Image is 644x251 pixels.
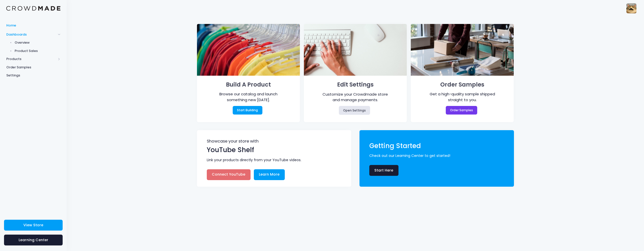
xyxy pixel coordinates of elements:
div: Browse our catalog and launch something new [DATE]. [212,91,284,103]
h1: Build A Product [204,80,293,90]
a: View Store [4,220,63,231]
span: Learning Center [19,237,48,242]
div: Get a high-quality sample shipped straight to you. [426,91,498,103]
span: Settings [6,73,60,78]
a: Start Here [369,165,398,176]
a: Start Building [233,106,262,115]
img: Logo [6,6,60,11]
span: Getting Started [369,141,421,150]
a: Open Settings [339,106,370,115]
span: Dashboards [6,32,56,37]
img: User [626,3,636,13]
span: Showcase your store with [207,139,342,145]
a: Learn More [254,169,285,180]
span: YouTube Shelf [207,145,254,154]
a: Order Samples [446,106,477,115]
span: Products [6,57,56,62]
span: Order Samples [6,65,60,70]
span: View Store [23,222,43,228]
span: Overview [15,40,61,45]
span: Check out our Learning Center to get started! [369,153,507,158]
a: Learning Center [4,235,63,245]
h1: Order Samples [418,80,507,90]
span: Product Sales [15,48,61,53]
span: Home [6,23,60,28]
div: Customize your Crowdmade store and manage payments. [319,92,391,103]
a: Connect YouTube [207,169,251,180]
span: Link your products directly from your YouTube videos. [207,157,344,163]
h1: Edit Settings [311,80,399,90]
